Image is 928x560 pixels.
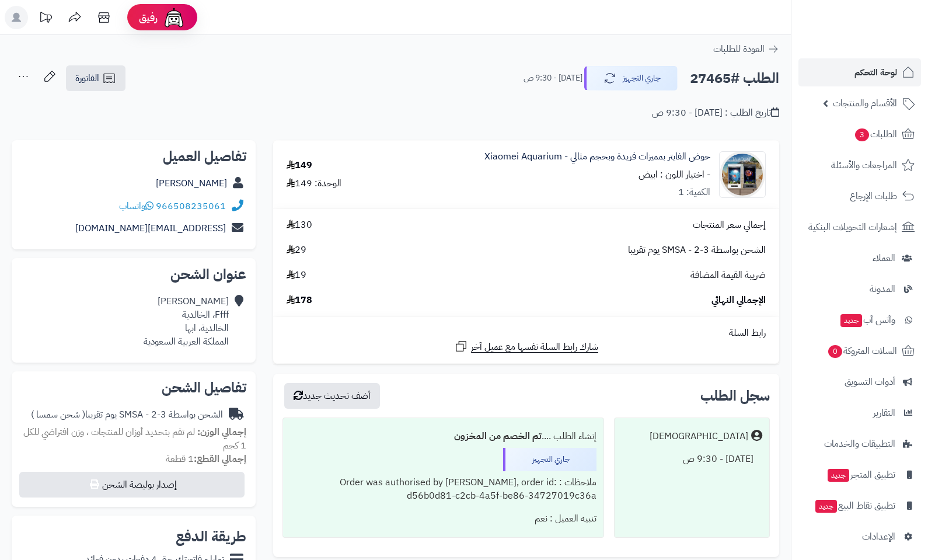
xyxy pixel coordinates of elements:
[798,213,921,241] a: إشعارات التحويلات البنكية
[144,295,229,348] div: [PERSON_NAME] Ffff، الخالدية الخالدية، ابها المملكة العربية السعودية
[622,448,762,471] div: [DATE] - 9:30 ص
[290,425,596,448] div: إنشاء الطلب ....
[628,244,766,257] span: الشحن بواسطة SMSA - 2-3 يوم تقريبا
[720,151,765,198] img: 1748954042-1748952520704_bwejq3_2_1DCACEQ-90x90.jpg
[870,281,895,297] span: المدونة
[21,267,246,281] h2: عنوان الشحن
[814,498,895,514] span: تطبيق نقاط البيع
[855,128,869,141] span: 3
[290,507,596,530] div: تنبيه العميل : نعم
[827,343,897,359] span: السلات المتروكة
[815,500,837,513] span: جديد
[484,150,710,164] a: حوض الفايتر بمميزات فريدة وبحجم مثالي - Xiaomei Aquarium
[119,199,153,213] a: واتساب
[828,469,849,482] span: جديد
[162,6,186,29] img: ai-face.png
[854,126,897,142] span: الطلبات
[798,275,921,303] a: المدونة
[166,452,246,466] small: 1 قطعة
[454,429,542,443] b: تم الخصم من المخزون
[75,71,99,85] span: الفاتورة
[798,337,921,365] a: السلات المتروكة0
[287,159,312,172] div: 149
[840,314,862,327] span: جديد
[798,492,921,520] a: تطبيق نقاط البيعجديد
[854,64,897,81] span: لوحة التحكم
[713,42,765,56] span: العودة للطلبات
[21,381,246,395] h2: تفاصيل الشحن
[826,467,895,483] span: تطبيق المتجر
[873,250,895,266] span: العملاء
[287,244,306,257] span: 29
[194,452,246,466] strong: إجمالي القطع:
[454,339,598,354] a: شارك رابط السلة نفسها مع عميل آخر
[713,42,779,56] a: العودة للطلبات
[798,399,921,427] a: التقارير
[862,528,895,545] span: الإعدادات
[798,182,921,210] a: طلبات الإرجاع
[808,219,897,235] span: إشعارات التحويلات البنكية
[831,157,897,173] span: المراجعات والأسئلة
[287,269,306,282] span: 19
[31,6,60,32] a: تحديثات المنصة
[75,221,226,235] a: [EMAIL_ADDRESS][DOMAIN_NAME]
[287,218,312,232] span: 130
[197,425,246,439] strong: إجمالي الوزن:
[284,383,380,409] button: أضف تحديث جديد
[690,67,779,91] h2: الطلب #27465
[850,188,897,204] span: طلبات الإرجاع
[21,149,246,164] h2: تفاصيل العميل
[287,294,312,307] span: 178
[156,176,227,190] a: [PERSON_NAME]
[31,408,85,422] span: ( شحن سمسا )
[19,472,245,498] button: إصدار بوليصة الشحن
[156,199,226,213] a: 966508235061
[139,11,158,25] span: رفيق
[524,72,582,84] small: [DATE] - 9:30 ص
[824,436,895,452] span: التطبيقات والخدمات
[711,294,766,307] span: الإجمالي النهائي
[798,244,921,272] a: العملاء
[23,425,246,453] span: لم تقم بتحديد أوزان للمنتجات ، وزن افتراضي للكل 1 كجم
[798,120,921,148] a: الطلبات3
[652,106,779,120] div: تاريخ الطلب : [DATE] - 9:30 ص
[650,430,748,443] div: [DEMOGRAPHIC_DATA]
[798,430,921,458] a: التطبيقات والخدمات
[700,389,770,403] h3: سجل الطلب
[278,326,775,340] div: رابط السلة
[839,312,895,328] span: وآتس آب
[798,58,921,86] a: لوحة التحكم
[798,306,921,334] a: وآتس آبجديد
[873,405,895,421] span: التقارير
[176,530,246,544] h2: طريقة الدفع
[828,345,842,358] span: 0
[639,168,710,182] small: - اختيار اللون : ابيض
[693,218,766,232] span: إجمالي سعر المنتجات
[503,448,596,471] div: جاري التجهيز
[471,340,598,354] span: شارك رابط السلة نفسها مع عميل آخر
[66,65,125,91] a: الفاتورة
[690,269,766,282] span: ضريبة القيمة المضافة
[845,374,895,390] span: أدوات التسويق
[31,408,223,422] div: الشحن بواسطة SMSA - 2-3 يوم تقريبا
[287,177,341,190] div: الوحدة: 149
[833,95,897,112] span: الأقسام والمنتجات
[798,151,921,179] a: المراجعات والأسئلة
[584,66,678,91] button: جاري التجهيز
[678,186,710,199] div: الكمية: 1
[798,461,921,489] a: تطبيق المتجرجديد
[849,33,917,57] img: logo-2.png
[798,523,921,551] a: الإعدادات
[290,471,596,507] div: ملاحظات : Order was authorised by [PERSON_NAME], order id: d56b0d81-c2cb-4a5f-be86-34727019c36a
[798,368,921,396] a: أدوات التسويق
